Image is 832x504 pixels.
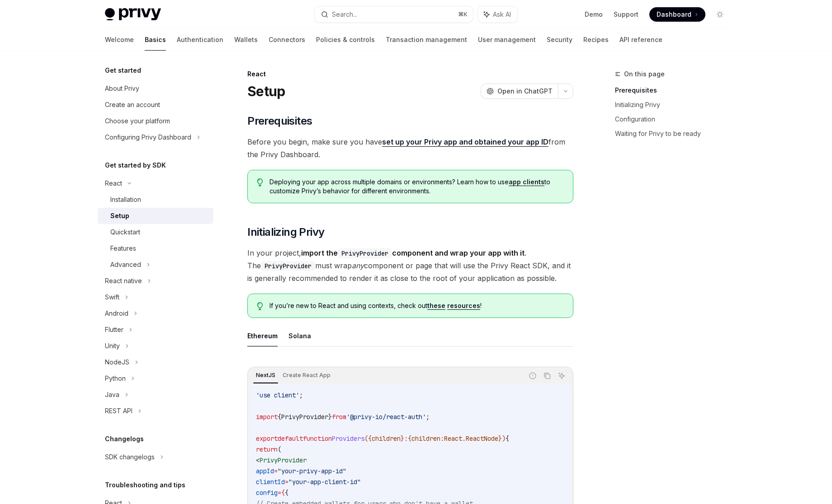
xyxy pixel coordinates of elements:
code: PrivyProvider [261,261,315,271]
span: Deploying your app across multiple domains or environments? Learn how to use to customize Privy’s... [269,177,564,196]
button: Ask AI [477,6,517,23]
a: Create an account [98,97,213,113]
div: Installation [110,194,141,205]
a: Choose your platform [98,113,213,129]
span: { [506,434,509,443]
div: Search... [332,9,357,20]
span: } [328,413,332,421]
a: Installation [98,191,213,208]
span: : [404,434,408,443]
div: Features [110,243,136,254]
h5: Get started by SDK [105,160,166,171]
span: ⌘ K [458,11,468,18]
span: Ask AI [493,10,511,19]
a: Support [614,10,638,19]
span: Open in ChatGPT [497,87,553,96]
a: Features [98,240,213,257]
span: Prerequisites [247,114,312,128]
a: these [427,302,445,310]
span: "your-privy-app-id" [278,467,346,475]
a: Dashboard [649,7,705,22]
span: config [256,489,278,497]
span: ; [299,391,303,399]
a: Transaction management [386,29,467,51]
span: On this page [624,69,665,79]
span: < [256,456,260,464]
a: Authentication [177,29,223,51]
span: = [278,489,281,497]
button: Open in ChatGPT [481,84,558,99]
a: Quickstart [98,224,213,240]
div: Python [105,373,126,384]
a: Waiting for Privy to be ready [615,126,734,141]
a: Policies & controls [316,29,375,51]
div: Setup [110,210,129,221]
span: . [462,434,466,443]
a: Connectors [269,29,305,51]
span: Providers [332,434,364,443]
span: from [332,413,346,421]
span: ( [278,445,281,453]
div: Flutter [105,324,123,335]
strong: import the component and wrap your app with it [301,248,525,257]
a: Setup [98,208,213,224]
span: children [372,434,401,443]
span: export [256,434,278,443]
span: { [408,434,411,443]
a: Initializing Privy [615,98,734,112]
span: }) [498,434,506,443]
span: appId [256,467,274,475]
span: = [285,478,288,486]
div: Java [105,389,119,400]
div: Configuring Privy Dashboard [105,132,191,143]
span: ; [426,413,430,421]
svg: Tip [257,178,263,187]
a: Welcome [105,29,134,51]
span: default [278,434,303,443]
div: Quickstart [110,227,140,238]
a: app clients [509,178,544,186]
a: About Privy [98,80,213,97]
code: PrivyProvider [338,248,392,258]
div: NodeJS [105,357,129,368]
span: return [256,445,278,453]
div: NextJS [253,370,278,381]
a: User management [478,29,536,51]
div: Swift [105,292,119,303]
button: Report incorrect code [527,370,539,382]
span: 'use client' [256,391,299,399]
span: { [285,489,288,497]
span: '@privy-io/react-auth' [346,413,426,421]
div: Advanced [110,259,141,270]
a: Wallets [234,29,258,51]
span: "your-app-client-id" [288,478,361,486]
a: Security [547,29,572,51]
span: React [444,434,462,443]
em: any [352,261,364,270]
span: ({ [364,434,372,443]
img: light logo [105,8,161,21]
a: Basics [145,29,166,51]
span: Dashboard [657,10,691,19]
div: Choose your platform [105,116,170,126]
div: Create React App [280,370,333,381]
div: Create an account [105,99,160,110]
div: React [247,70,573,79]
span: { [281,489,285,497]
a: resources [447,302,480,310]
button: Ethereum [247,325,278,346]
span: Initializing Privy [247,225,324,239]
a: Recipes [583,29,609,51]
button: Ask AI [556,370,567,382]
div: About Privy [105,83,139,94]
a: API reference [619,29,662,51]
div: React native [105,275,142,286]
span: function [303,434,332,443]
button: Search...⌘K [315,6,473,23]
span: clientId [256,478,285,486]
span: = [274,467,278,475]
span: children [411,434,440,443]
h1: Setup [247,83,285,99]
button: Solana [288,325,311,346]
span: import [256,413,278,421]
